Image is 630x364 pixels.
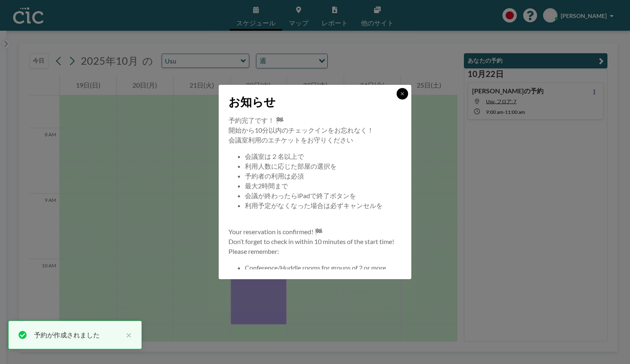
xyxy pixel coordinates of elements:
button: close [122,330,132,340]
span: 予約者の利用は必須 [245,172,304,180]
div: 予約が作成されました [34,330,122,340]
span: Your reservation is confirmed! 🏁 [228,228,323,235]
span: 会議室利用のエチケットをお守りください [228,136,353,144]
span: 予約完了です！ 🏁 [228,116,284,124]
span: 会議室は２名以上で [245,152,304,160]
span: 最大2時間まで [245,182,288,190]
span: お知らせ [228,95,276,109]
span: Conference/Huddle rooms for groups of 2 or more [245,264,386,271]
span: 会議が終わったらiPadで終了ボタンを [245,192,356,199]
span: Don’t forget to check in within 10 minutes of the start time! [228,237,394,245]
span: 利用予定がなくなった場合は必ずキャンセルを [245,201,383,209]
span: Please remember: [228,247,279,255]
span: 利用人数に応じた部屋の選択を [245,162,337,170]
span: 開始から10分以内のチェックインをお忘れなく！ [228,126,374,134]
